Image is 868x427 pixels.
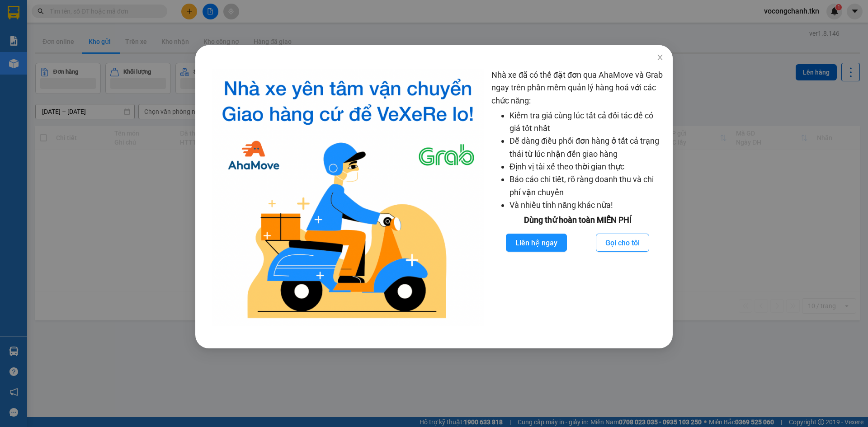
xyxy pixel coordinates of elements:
[596,234,649,252] button: Gọi cho tôi
[509,199,664,211] li: Và nhiều tính năng khác nữa!
[491,69,664,326] div: Nhà xe đã có thể đặt đơn qua AhaMove và Grab ngay trên phần mềm quản lý hàng hoá với các chức năng:
[491,214,664,226] div: Dùng thử hoàn toàn MIỄN PHÍ
[656,54,664,61] span: close
[509,160,664,173] li: Định vị tài xế theo thời gian thực
[515,237,557,249] span: Liên hệ ngay
[212,69,484,326] img: logo
[509,173,664,199] li: Báo cáo chi tiết, rõ ràng doanh thu và chi phí vận chuyển
[506,234,567,252] button: Liên hệ ngay
[509,109,664,135] li: Kiểm tra giá cùng lúc tất cả đối tác để có giá tốt nhất
[509,135,664,160] li: Dễ dàng điều phối đơn hàng ở tất cả trạng thái từ lúc nhận đến giao hàng
[647,45,673,70] button: Close
[605,237,640,249] span: Gọi cho tôi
